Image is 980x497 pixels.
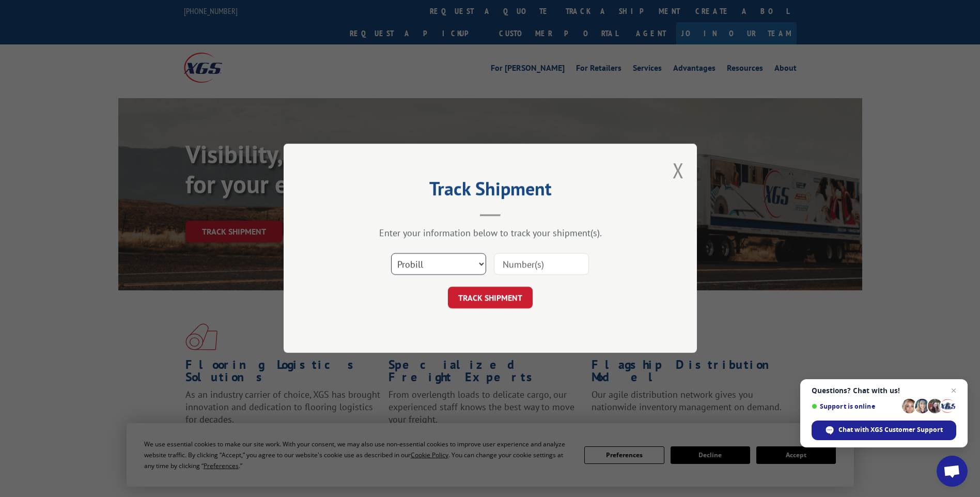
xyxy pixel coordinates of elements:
[838,425,943,434] span: Chat with XGS Customer Support
[448,287,533,309] button: TRACK SHIPMENT
[937,456,968,487] div: Open chat
[335,227,645,239] div: Enter your information below to track your shipment(s).
[947,384,960,397] span: Close chat
[673,157,684,184] button: Close modal
[812,402,898,410] span: Support is online
[812,386,956,395] span: Questions? Chat with us!
[494,254,589,275] input: Number(s)
[812,421,956,440] div: Chat with XGS Customer Support
[335,181,645,201] h2: Track Shipment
